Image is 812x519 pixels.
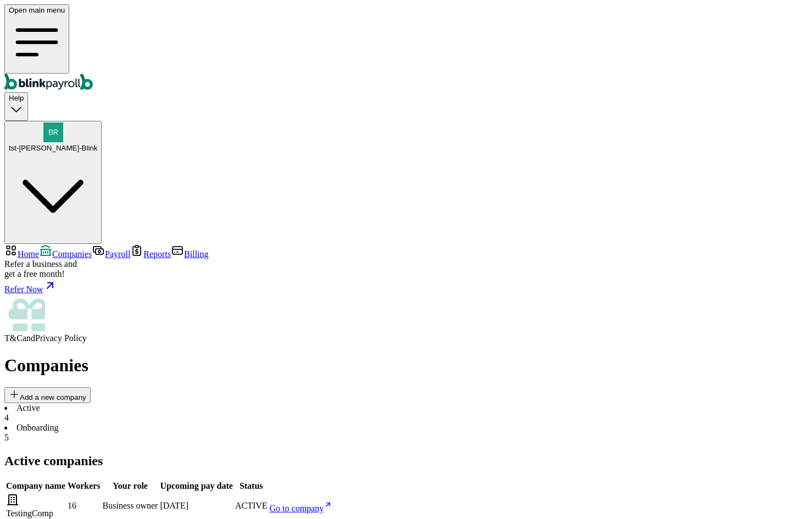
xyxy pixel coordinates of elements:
a: Payroll [92,249,130,259]
span: Go to company [270,504,324,513]
span: Open main menu [9,6,65,14]
a: Billing [171,249,208,259]
th: Upcoming pay date [159,481,233,492]
td: 16 [67,493,101,519]
a: Go to company [270,504,333,513]
h1: Companies [4,355,808,376]
nav: Global [4,4,808,92]
span: and [23,333,35,343]
td: [DATE] [159,493,233,519]
span: T&C [4,333,23,343]
a: Reports [130,249,171,259]
th: Workers [67,481,101,492]
span: tst-[PERSON_NAME]-Blink [9,144,97,152]
nav: Sidebar [4,244,808,343]
a: Companies [39,249,92,259]
a: Refer Now [4,279,808,294]
span: Payroll [105,249,130,259]
span: TestingComp [6,509,53,518]
button: Open main menu [4,4,69,74]
td: Business owner [102,493,159,519]
span: Help [9,94,24,102]
span: ACTIVE [235,501,268,510]
button: tst-[PERSON_NAME]-Blink [4,121,102,244]
li: Active [4,403,808,423]
span: Privacy Policy [35,333,87,343]
span: 5 [4,433,9,442]
button: Add a new company [4,387,91,403]
span: Billing [184,249,208,259]
h2: Active companies [4,454,808,468]
th: Company name [5,481,66,492]
li: Onboarding [4,423,808,443]
div: Refer a business and get a free month! [4,259,808,279]
span: 4 [4,413,9,422]
th: Status [235,481,268,492]
button: Help [4,92,28,120]
span: Add a new company [20,393,86,401]
span: Companies [52,249,92,259]
iframe: Chat Widget [629,400,812,519]
span: Reports [143,249,171,259]
a: Home [4,249,39,259]
span: Home [18,249,39,259]
th: Your role [102,481,159,492]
